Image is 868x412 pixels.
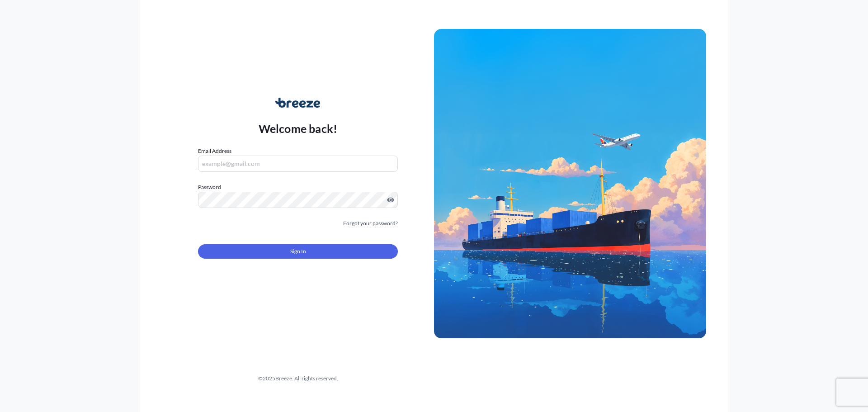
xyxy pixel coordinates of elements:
button: Sign In [198,244,398,259]
label: Password [198,183,398,192]
img: Ship illustration [434,29,706,338]
span: Sign In [290,247,306,256]
input: example@gmail.com [198,156,398,172]
label: Email Address [198,147,231,156]
a: Forgot your password? [343,219,398,228]
button: Show password [387,196,394,204]
div: © 2025 Breeze. All rights reserved. [162,374,434,383]
p: Welcome back! [259,121,338,136]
